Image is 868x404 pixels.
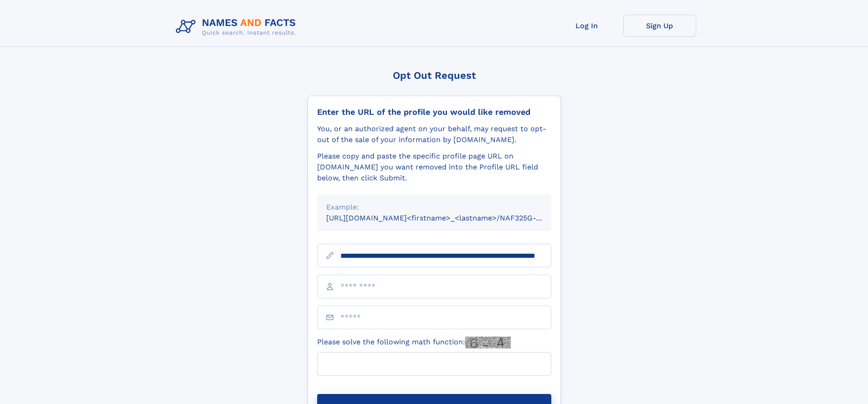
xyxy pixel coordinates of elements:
label: Please solve the following math function: [317,337,511,348]
div: Opt Out Request [308,70,561,81]
a: Log In [550,15,623,37]
small: [URL][DOMAIN_NAME]<firstname>_<lastname>/NAF325G-xxxxxxxx [326,214,569,222]
div: You, or an authorized agent on your behalf, may request to opt-out of the sale of your informatio... [317,123,551,145]
img: Logo Names and Facts [172,15,303,39]
a: Sign Up [623,15,696,37]
div: Enter the URL of the profile you would like removed [317,107,551,117]
div: Please copy and paste the specific profile page URL on [DOMAIN_NAME] you want removed into the Pr... [317,151,551,184]
div: Example: [326,202,542,213]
